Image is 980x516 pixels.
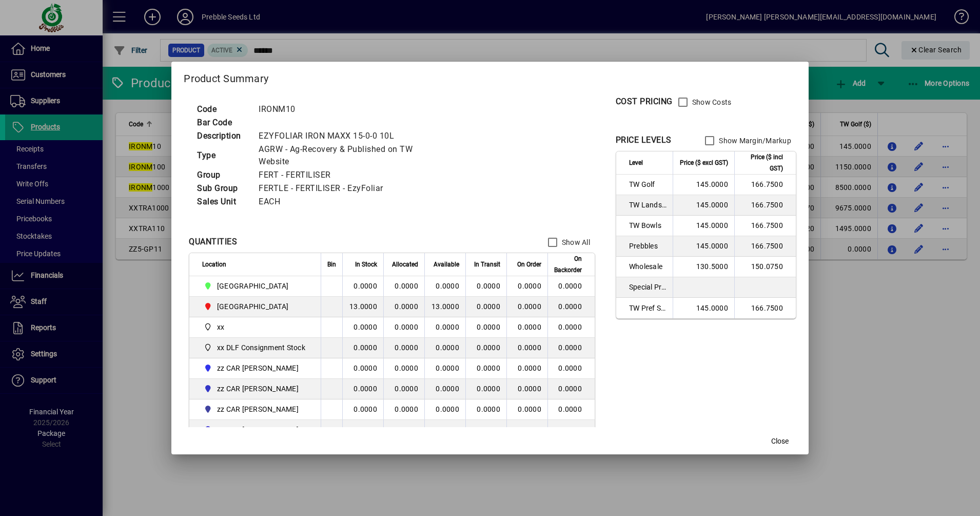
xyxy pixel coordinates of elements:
td: 0.0000 [342,420,383,441]
td: 0.0000 [383,379,424,399]
span: 0.0000 [477,302,500,311]
span: [GEOGRAPHIC_DATA] [217,301,288,312]
span: Wholesale [629,261,667,272]
span: zz CAR [PERSON_NAME] [217,363,299,373]
td: 0.0000 [547,297,595,317]
span: PALMERSTON NORTH [202,300,309,313]
span: xx DLF Consignment Stock [202,341,309,354]
td: 166.7500 [734,195,796,216]
span: 0.0000 [477,385,500,393]
span: 0.0000 [518,323,541,331]
td: FERTLE - FERTILISER - EzyFoliar [253,182,440,195]
span: zz CAR [PERSON_NAME] [217,404,299,414]
td: 0.0000 [547,420,595,441]
td: 0.0000 [342,399,383,420]
span: zz CAR [PERSON_NAME] [217,384,299,394]
td: Code [192,103,253,116]
td: 0.0000 [383,358,424,379]
span: 0.0000 [477,426,500,434]
td: 0.0000 [342,276,383,297]
td: 0.0000 [547,338,595,358]
span: 0.0000 [518,302,541,311]
td: 0.0000 [342,338,383,358]
span: TW Landscaper [629,200,667,210]
span: 0.0000 [477,364,500,372]
td: 145.0000 [673,195,734,216]
td: 166.7500 [734,236,796,257]
td: AGRW - Ag-Recovery & Published on TW Website [253,143,440,168]
span: CHRISTCHURCH [202,280,309,292]
span: xx [202,321,309,333]
span: 0.0000 [518,282,541,290]
td: 0.0000 [342,379,383,399]
td: EACH [253,195,440,208]
td: 0.0000 [547,358,595,379]
td: 166.7500 [734,175,796,195]
label: Show All [560,237,590,247]
td: 0.0000 [342,317,383,338]
span: TW Golf [629,179,667,189]
div: PRICE LEVELS [616,134,672,146]
td: Type [192,143,253,168]
span: 0.0000 [477,405,500,413]
td: 0.0000 [547,379,595,399]
span: Price ($ incl GST) [741,151,783,174]
td: 0.0000 [424,317,465,338]
td: 0.0000 [424,379,465,399]
td: 0.0000 [424,358,465,379]
span: TW Pref Sup [629,303,667,313]
label: Show Margin/Markup [717,136,791,146]
td: 150.0750 [734,257,796,277]
span: Available [434,259,459,270]
span: TW Bowls [629,220,667,231]
td: EZYFOLIAR IRON MAXX 15-0-0 10L [253,129,440,143]
td: Group [192,168,253,182]
div: QUANTITIES [189,236,237,248]
td: 130.5000 [673,257,734,277]
span: 0.0000 [477,282,500,290]
td: 0.0000 [547,399,595,420]
td: 0.0000 [547,317,595,338]
span: Close [771,436,789,447]
td: 166.7500 [734,216,796,236]
td: 0.0000 [424,338,465,358]
span: zz CAR CRAIG G [202,403,309,415]
td: Description [192,129,253,143]
td: 0.0000 [383,399,424,420]
td: Bar Code [192,116,253,129]
span: Location [202,259,226,270]
td: 145.0000 [673,216,734,236]
span: xx [217,322,225,332]
h2: Product Summary [171,62,809,91]
span: 0.0000 [477,323,500,331]
td: 0.0000 [424,276,465,297]
td: 145.0000 [673,236,734,257]
span: zz CAR [PERSON_NAME] [217,425,299,435]
td: IRONM10 [253,103,440,116]
span: Price ($ excl GST) [680,157,728,168]
span: 0.0000 [518,405,541,413]
span: On Backorder [554,253,582,276]
td: 0.0000 [342,358,383,379]
span: Allocated [392,259,418,270]
span: 0.0000 [477,343,500,352]
td: 0.0000 [383,317,424,338]
span: 0.0000 [518,343,541,352]
span: Special Price [629,282,667,292]
span: Prebbles [629,241,667,251]
button: Close [763,432,796,450]
span: zz CAR CARL [202,362,309,374]
div: COST PRICING [616,95,673,108]
span: 0.0000 [518,385,541,393]
span: [GEOGRAPHIC_DATA] [217,281,288,291]
td: 145.0000 [673,298,734,318]
td: 0.0000 [383,276,424,297]
td: FERT - FERTILISER [253,168,440,182]
td: 0.0000 [383,338,424,358]
td: 0.0000 [424,420,465,441]
td: 166.7500 [734,298,796,318]
td: 0.0000 [383,420,424,441]
td: 0.0000 [424,399,465,420]
span: In Stock [355,259,377,270]
td: 0.0000 [547,276,595,297]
